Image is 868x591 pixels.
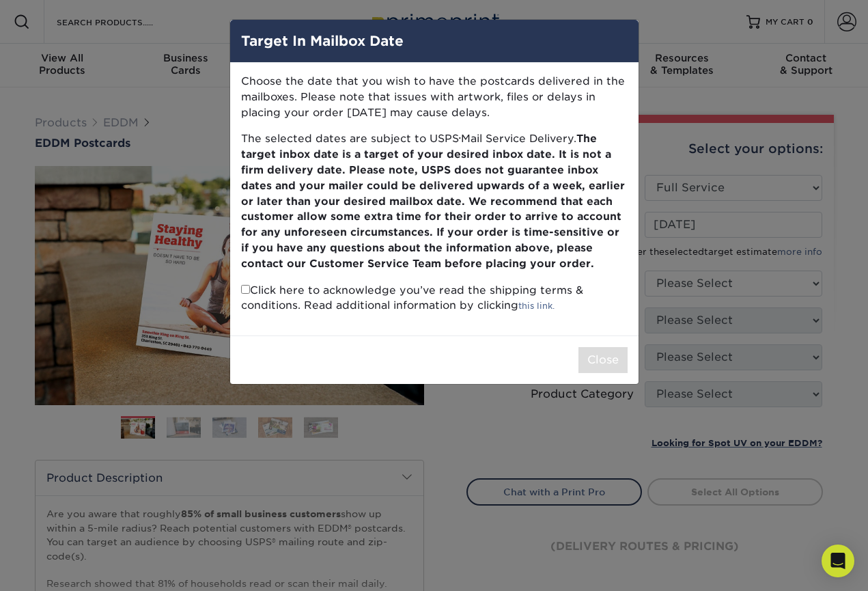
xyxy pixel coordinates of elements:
[578,347,628,373] button: Close
[241,132,625,269] b: The target inbox date is a target of your desired inbox date. It is not a firm delivery date. Ple...
[459,136,461,141] small: ®
[241,74,628,120] p: Choose the date that you wish to have the postcards delivered in the mailboxes. Please note that ...
[241,283,628,314] p: Click here to acknowledge you’ve read the shipping terms & conditions. Read additional informatio...
[518,301,555,311] a: this link.
[822,545,854,577] div: Open Intercom Messenger
[241,131,628,271] p: The selected dates are subject to USPS Mail Service Delivery.
[241,31,628,51] h4: Target In Mailbox Date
